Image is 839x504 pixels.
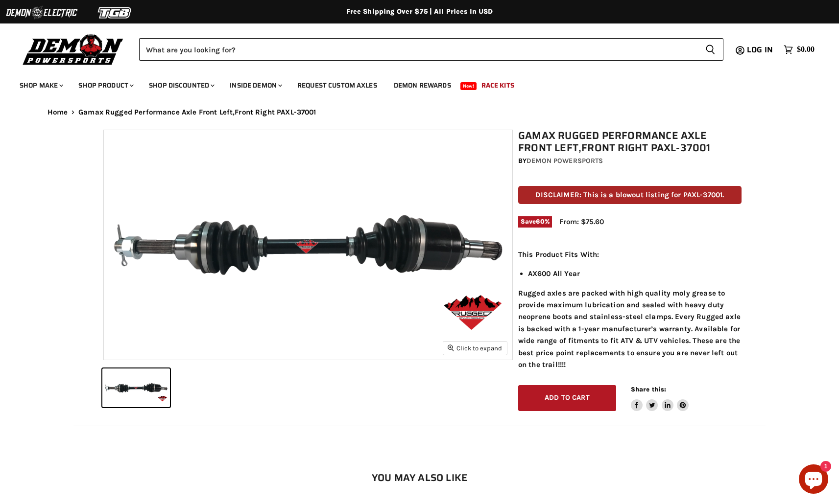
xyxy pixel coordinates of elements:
nav: Breadcrumbs [28,108,812,116]
span: Save % [518,216,552,227]
a: Request Custom Axles [290,75,384,95]
aside: Share this: [631,385,689,411]
a: Demon Rewards [386,75,458,95]
div: Rugged axles are packed with high quality moly grease to provide maximum lubrication and sealed w... [518,249,742,370]
a: Home [48,108,68,116]
inbox-online-store-chat: Shopify online store chat [796,464,831,496]
form: Product [139,38,723,61]
p: This Product Fits With: [518,249,742,260]
div: by [518,156,742,166]
button: Gamax Rugged Performance Axle Front Left,Front Right PAXL-37001 thumbnail [102,368,170,407]
span: Click to expand [448,344,502,352]
h2: You may also like [48,472,792,483]
span: From: $75.60 [559,217,604,226]
a: Demon Powersports [527,157,603,165]
span: Gamax Rugged Performance Axle Front Left,Front Right PAXL-37001 [78,108,316,116]
li: AX600 All Year [528,268,742,279]
a: Inside Demon [222,75,288,95]
a: Shop Make [12,75,69,95]
img: Demon Electric Logo 2 [5,3,78,22]
button: Click to expand [443,342,507,355]
button: Add to cart [518,385,616,411]
h1: Gamax Rugged Performance Axle Front Left,Front Right PAXL-37001 [518,130,742,154]
img: Gamax Rugged Performance Axle Front Left,Front Right PAXL-37001 [104,130,512,360]
button: Search [697,38,723,61]
a: $0.00 [779,43,819,57]
p: DISCLAIMER: This is a blowout listing for PAXL-37001. [518,186,742,204]
span: Add to cart [545,393,590,402]
a: Log in [743,46,779,54]
ul: Main menu [12,71,812,95]
span: $0.00 [797,45,815,54]
input: Search [139,38,697,61]
img: TGB Logo 2 [78,3,152,22]
span: Share this: [631,386,666,393]
span: 60 [536,218,544,225]
img: Demon Powersports [20,32,127,67]
span: New! [460,82,477,90]
span: Log in [747,44,773,56]
div: Free Shipping Over $75 | All Prices In USD [28,7,812,16]
a: Shop Product [71,75,140,95]
a: Race Kits [474,75,522,95]
a: Shop Discounted [142,75,220,95]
